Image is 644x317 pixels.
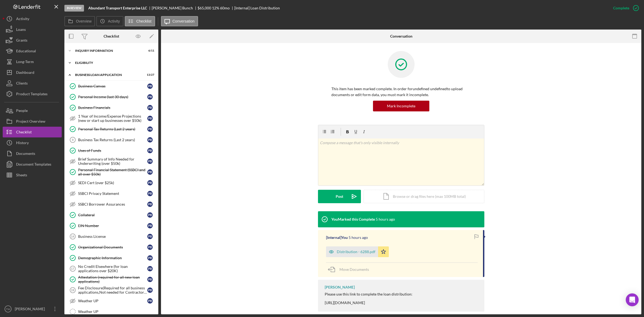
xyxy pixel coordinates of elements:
[67,210,156,220] a: CollateralPB
[67,263,156,274] a: 17No Credit Elsewhere (for loan applications over $20K)PB
[67,134,156,145] a: 9Business Tax Returns (Last 2 years)PB
[387,101,415,111] div: Mark Incomplete
[3,148,62,159] button: Documents
[326,263,374,276] button: Move Documents
[16,89,47,101] div: Product Templates
[13,304,48,316] div: [PERSON_NAME]
[78,234,147,239] div: Business License
[3,159,62,170] button: Document Templates
[3,105,62,116] a: People
[349,235,368,240] time: 2025-09-23 15:24
[326,246,389,257] button: Distribution - 6288.pdf
[147,159,153,164] div: P B
[234,6,280,10] div: [Internal] Loan Distribution
[16,116,45,128] div: Project Overview
[67,274,156,285] a: Attestation (required for all new loan applications)PB
[67,156,156,167] a: Brief Summary of Info Needed for Underwriting (over $50k)PB
[147,105,153,110] div: P B
[75,73,141,76] div: BUSINESS LOAN APPLICATION
[78,202,147,206] div: SSBCI Borrower Assurances
[78,264,147,273] div: No Credit Elsewhere (for loan applications over $20K)
[337,250,375,254] div: Distribution - 6288.pdf
[325,292,412,305] div: Please use this link to complete the loan distribution: [URL][DOMAIN_NAME]
[147,137,153,143] div: P B
[16,148,35,160] div: Documents
[67,167,156,177] a: Personal Financial Statement (SSBCI and all over $50k)PB
[78,191,147,196] div: SSBCI Privacy Statement
[147,191,153,196] div: P B
[88,6,147,10] b: Abundant Transport Enterprise LLC
[147,126,153,132] div: P B
[376,217,395,221] time: 2025-09-23 15:24
[6,308,10,311] text: TW
[67,285,156,296] a: 19Fee Disclosure(Required for all business applications,Not needed for Contractor loans)PB
[3,137,62,148] button: History
[108,19,120,23] label: Activity
[67,253,156,263] a: Demographic InformationPB
[16,137,29,150] div: History
[147,202,153,207] div: P B
[161,16,198,26] button: Conversation
[3,24,62,35] a: Loans
[64,16,95,26] button: Overview
[16,105,28,117] div: People
[3,56,62,67] a: Long-Term
[3,67,62,78] a: Dashboard
[96,16,123,26] button: Activity
[78,148,147,153] div: Uses of Funds
[373,101,429,111] button: Mark Incomplete
[3,89,62,99] a: Product Templates
[104,34,119,38] div: Checklist
[78,114,147,123] div: 1 Year of Income/Expense Projections (new or start up businesses over $50k)
[71,267,74,270] tspan: 17
[67,306,156,317] a: Weather UP
[336,190,343,203] div: Post
[136,19,152,23] label: Checklist
[78,299,147,303] div: Weather UP
[212,6,219,10] div: 12 %
[67,188,156,199] a: SSBCI Privacy StatementPB
[147,287,153,293] div: P B
[67,124,156,134] a: Personal Tax Returns (Last 2 years)PB
[78,275,147,284] div: Attestation (required for all new loan applications)
[72,138,74,141] tspan: 9
[318,190,361,203] button: Post
[325,285,355,289] div: [PERSON_NAME]
[78,138,147,142] div: Business Tax Returns (Last 2 years)
[626,293,639,306] div: Open Intercom Messenger
[147,266,153,271] div: P B
[173,19,195,23] label: Conversation
[16,35,27,47] div: Grants
[3,78,62,89] button: Clients
[3,46,62,56] a: Educational
[67,231,156,242] a: 14Business LicensePB
[197,6,211,10] span: $65,000
[331,86,471,98] p: This item has been marked complete. In order for undefined undefined to upload documents or edit ...
[326,235,348,240] div: [Internal] You
[145,73,154,76] div: 13 / 27
[78,105,147,110] div: Business Financials
[3,127,62,137] button: Checklist
[220,6,230,10] div: 60 mo
[75,49,141,52] div: INQUIRY INFORMATION
[78,95,147,99] div: Personal Income (last 30 days)
[78,181,147,185] div: SEDI Cert (over $25k)
[76,19,92,23] label: Overview
[78,286,147,294] div: Fee Disclosure(Required for all business applications,Not needed for Contractor loans)
[3,170,62,180] button: Sheets
[3,13,62,24] button: Activity
[613,3,629,13] div: Complete
[3,116,62,127] a: Project Overview
[3,35,62,46] button: Grants
[608,3,641,13] button: Complete
[78,84,147,88] div: Business Canvas
[78,245,147,249] div: Organizational Documents
[16,56,34,68] div: Long-Term
[16,159,51,171] div: Document Templates
[67,220,156,231] a: EIN NumberPB
[3,304,62,314] button: TW[PERSON_NAME]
